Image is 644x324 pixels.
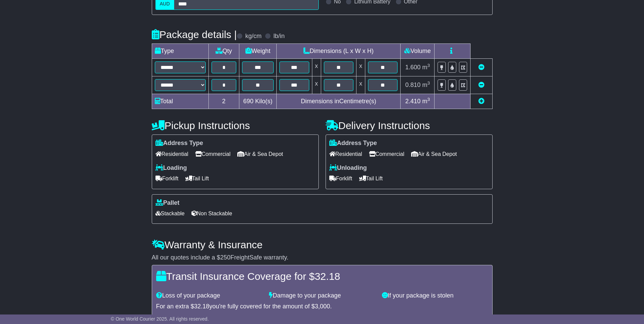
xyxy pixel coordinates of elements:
[191,208,232,219] span: Non Stackable
[356,59,365,76] td: x
[329,164,367,172] label: Unloading
[195,149,231,159] span: Commercial
[239,44,277,59] td: Weight
[273,33,284,40] label: lb/in
[329,149,362,159] span: Residential
[422,82,430,88] span: m
[427,80,430,86] sup: 3
[478,98,484,105] a: Add new item
[152,254,493,262] div: All our quotes include a $ FreightSafe warranty.
[220,254,231,261] span: 250
[427,97,430,102] sup: 3
[152,239,493,250] h4: Warranty & Insurance
[329,140,377,147] label: Address Type
[156,271,488,282] h4: Transit Insurance Coverage for $
[422,64,430,71] span: m
[152,29,237,40] h4: Package details |
[478,82,484,88] a: Remove this item
[405,82,421,88] span: 0.810
[422,98,430,105] span: m
[243,98,254,105] span: 690
[155,199,180,207] label: Pallet
[265,292,379,300] div: Damage to your package
[208,94,239,109] td: 2
[155,208,185,219] span: Stackable
[155,173,179,184] span: Forklift
[185,173,209,184] span: Tail Lift
[208,44,239,59] td: Qty
[405,64,421,71] span: 1.600
[194,303,209,310] span: 32.18
[359,173,383,184] span: Tail Lift
[379,292,492,300] div: If your package is stolen
[277,94,401,109] td: Dimensions in Centimetre(s)
[111,316,209,322] span: © One World Courier 2025. All rights reserved.
[369,149,404,159] span: Commercial
[152,44,208,59] td: Type
[152,120,319,131] h4: Pickup Instructions
[427,63,430,68] sup: 3
[326,120,493,131] h4: Delivery Instructions
[315,271,340,282] span: 32.18
[312,76,321,94] td: x
[237,149,283,159] span: Air & Sea Depot
[156,303,488,310] div: For an extra $ you're fully covered for the amount of $ .
[356,76,365,94] td: x
[312,59,321,76] td: x
[405,98,421,105] span: 2.410
[315,303,330,310] span: 3,000
[411,149,457,159] span: Air & Sea Depot
[153,292,266,300] div: Loss of your package
[245,33,261,40] label: kg/cm
[329,173,352,184] span: Forklift
[478,64,484,71] a: Remove this item
[155,164,187,172] label: Loading
[152,94,208,109] td: Total
[239,94,277,109] td: Kilo(s)
[155,140,203,147] label: Address Type
[401,44,435,59] td: Volume
[277,44,401,59] td: Dimensions (L x W x H)
[155,149,188,159] span: Residential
